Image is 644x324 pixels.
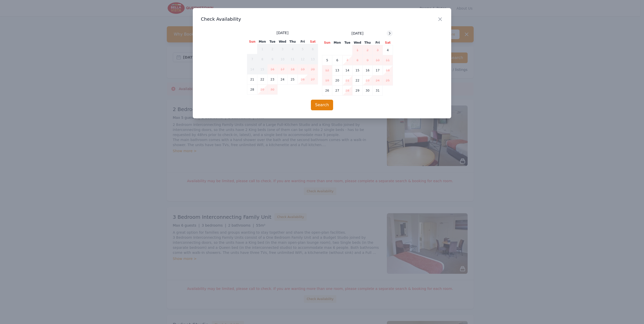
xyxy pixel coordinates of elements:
[352,31,363,36] span: [DATE]
[308,54,318,64] td: 13
[298,74,308,85] td: 26
[257,85,267,95] td: 29
[373,86,383,96] td: 31
[383,55,393,65] td: 11
[308,64,318,74] td: 20
[363,55,373,65] td: 9
[383,40,393,45] th: Sat
[247,54,257,64] td: 7
[342,75,353,86] td: 21
[288,39,298,44] th: Thu
[342,55,353,65] td: 7
[373,45,383,55] td: 3
[288,74,298,85] td: 25
[383,65,393,75] td: 18
[353,86,363,96] td: 29
[201,16,443,22] h3: Check Availability
[332,75,342,86] td: 20
[373,65,383,75] td: 17
[353,40,363,45] th: Wed
[353,55,363,65] td: 8
[308,39,318,44] th: Sat
[267,64,278,74] td: 16
[322,55,332,65] td: 5
[342,40,353,45] th: Tue
[363,65,373,75] td: 16
[308,74,318,85] td: 27
[257,64,267,74] td: 15
[332,40,342,45] th: Mon
[288,54,298,64] td: 11
[267,54,278,64] td: 9
[383,45,393,55] td: 4
[267,44,278,54] td: 2
[247,64,257,74] td: 14
[322,86,332,96] td: 26
[332,86,342,96] td: 27
[308,44,318,54] td: 6
[353,45,363,55] td: 1
[332,55,342,65] td: 6
[267,39,278,44] th: Tue
[383,75,393,86] td: 25
[363,45,373,55] td: 2
[277,30,288,35] span: [DATE]
[322,75,332,86] td: 19
[311,100,333,110] button: Search
[298,39,308,44] th: Fri
[298,44,308,54] td: 5
[342,86,353,96] td: 28
[363,75,373,86] td: 23
[298,64,308,74] td: 19
[288,64,298,74] td: 18
[353,75,363,86] td: 22
[257,39,267,44] th: Mon
[247,39,257,44] th: Sun
[257,54,267,64] td: 8
[373,75,383,86] td: 24
[322,65,332,75] td: 12
[363,86,373,96] td: 30
[247,74,257,85] td: 21
[257,44,267,54] td: 1
[353,65,363,75] td: 15
[288,44,298,54] td: 4
[373,40,383,45] th: Fri
[278,74,288,85] td: 24
[257,74,267,85] td: 22
[267,85,278,95] td: 30
[298,54,308,64] td: 12
[342,65,353,75] td: 14
[247,85,257,95] td: 28
[373,55,383,65] td: 10
[278,39,288,44] th: Wed
[332,65,342,75] td: 13
[278,64,288,74] td: 17
[278,54,288,64] td: 10
[278,44,288,54] td: 3
[267,74,278,85] td: 23
[363,40,373,45] th: Thu
[322,40,332,45] th: Sun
